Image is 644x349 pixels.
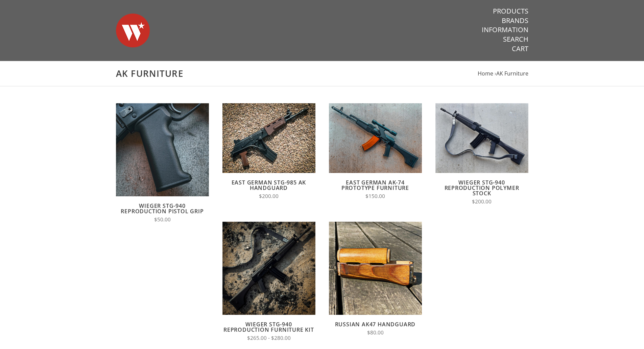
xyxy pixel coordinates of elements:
img: East German AK-74 Prototype Furniture [329,103,422,173]
h1: AK Furniture [116,68,528,79]
a: Cart [512,44,528,53]
a: Wieger STG-940 Reproduction Polymer Stock [445,179,519,197]
span: $265.00 - $280.00 [247,334,291,342]
img: Wieger STG-940 Reproduction Furniture Kit [222,222,315,315]
span: $80.00 [367,329,384,336]
a: Wieger STG-940 Reproduction Pistol Grip [121,202,204,215]
a: Search [503,35,528,44]
a: Brands [502,16,528,25]
a: East German STG-985 AK Handguard [232,179,306,192]
a: Home [478,70,493,77]
span: $150.00 [365,193,385,200]
span: $200.00 [259,193,279,200]
a: Russian AK47 Handguard [335,321,416,328]
a: Wieger STG-940 Reproduction Furniture Kit [223,321,314,333]
a: Information [482,25,528,34]
span: $200.00 [472,198,492,205]
a: AK Furniture [496,70,528,77]
a: Products [493,7,528,16]
img: Wieger STG-940 Reproduction Pistol Grip [116,103,209,196]
img: Warsaw Wood Co. [116,7,150,54]
li: › [495,69,528,78]
span: $50.00 [154,216,171,223]
a: East German AK-74 Prototype Furniture [341,179,409,192]
img: East German STG-985 AK Handguard [222,103,315,173]
img: Wieger STG-940 Reproduction Polymer Stock [435,103,528,173]
img: Russian AK47 Handguard [329,222,422,315]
